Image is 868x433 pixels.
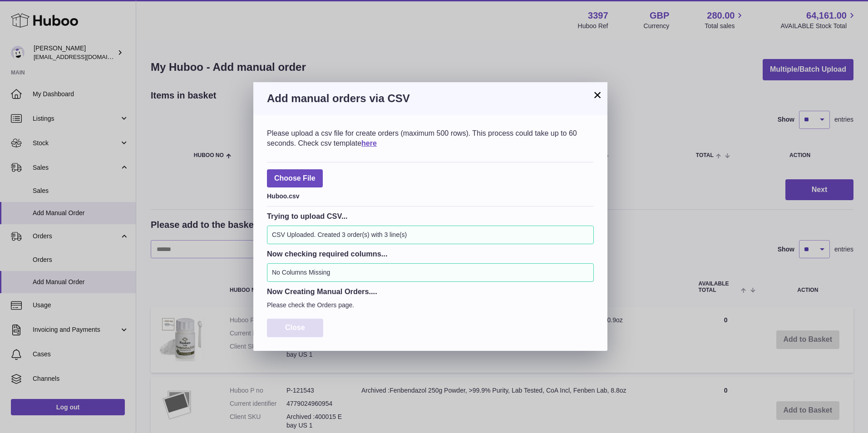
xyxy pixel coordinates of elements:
button: × [592,89,603,100]
h3: Trying to upload CSV... [267,211,594,221]
span: Choose File [267,169,323,188]
div: CSV Uploaded. Created 3 order(s) with 3 line(s) [267,226,594,244]
div: Huboo.csv [267,190,594,201]
span: Close [285,324,305,331]
p: Please check the Orders page. [267,301,594,310]
h3: Add manual orders via CSV [267,91,594,106]
div: Please upload a csv file for create orders (maximum 500 rows). This process could take up to 60 s... [267,128,594,148]
h3: Now Creating Manual Orders.... [267,286,594,296]
div: No Columns Missing [267,263,594,282]
a: here [361,139,377,147]
button: Close [267,319,323,337]
h3: Now checking required columns... [267,249,594,259]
